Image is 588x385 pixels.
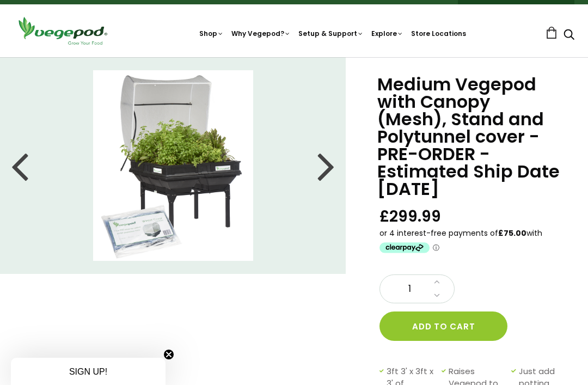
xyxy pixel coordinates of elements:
img: Vegepod [14,15,112,46]
button: Close teaser [163,349,174,360]
h1: Medium Vegepod with Canopy (Mesh), Stand and Polytunnel cover - PRE-ORDER - Estimated Ship Date [... [377,76,561,198]
a: Shop [199,29,224,38]
div: SIGN UP!Close teaser [11,358,166,385]
a: Store Locations [411,29,466,38]
a: Why Vegepod? [231,29,291,38]
a: Explore [371,29,403,38]
span: £299.99 [379,206,441,227]
a: Increase quantity by 1 [431,275,443,289]
a: Decrease quantity by 1 [431,289,443,303]
a: Setup & Support [298,29,364,38]
a: Search [563,30,574,41]
button: Add to cart [379,311,507,341]
span: 1 [391,282,428,296]
img: Medium Vegepod with Canopy (Mesh), Stand and Polytunnel cover - PRE-ORDER - Estimated Ship Date S... [93,70,253,261]
span: SIGN UP! [69,367,107,376]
